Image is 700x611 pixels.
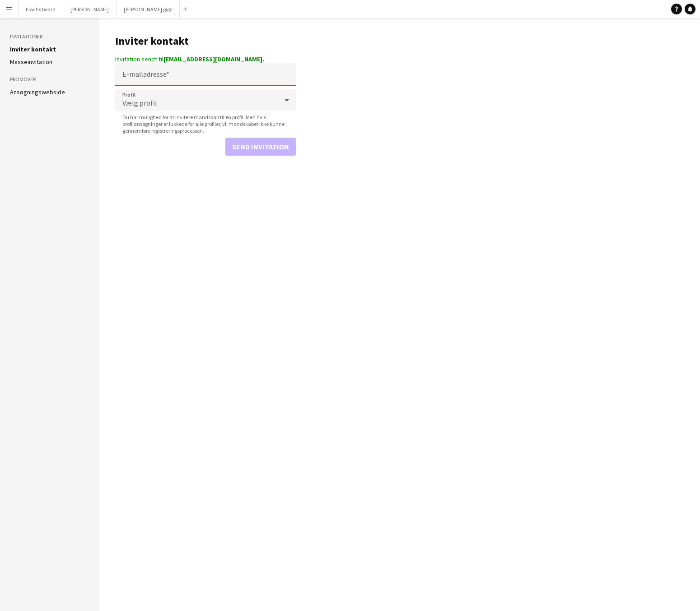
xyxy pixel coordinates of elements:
[115,34,296,48] h1: Inviter kontakt
[10,88,65,96] a: Ansøgningswebside
[10,75,89,83] h3: Promovér
[115,114,296,134] span: Du har mulighed for at invitere mandskab til en profil. Men hvis profilansøgninger er lukkede for...
[63,0,117,18] button: [PERSON_NAME]
[122,98,157,107] span: Vælg profil
[19,0,63,18] button: Flachs board
[163,55,264,63] strong: [EMAIL_ADDRESS][DOMAIN_NAME].
[10,58,52,66] a: Masseinvitation
[10,45,56,53] a: Inviter kontakt
[10,32,89,41] h3: Invitationer
[117,0,180,18] button: [PERSON_NAME] gigs
[115,55,296,63] div: Invitation sendt til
